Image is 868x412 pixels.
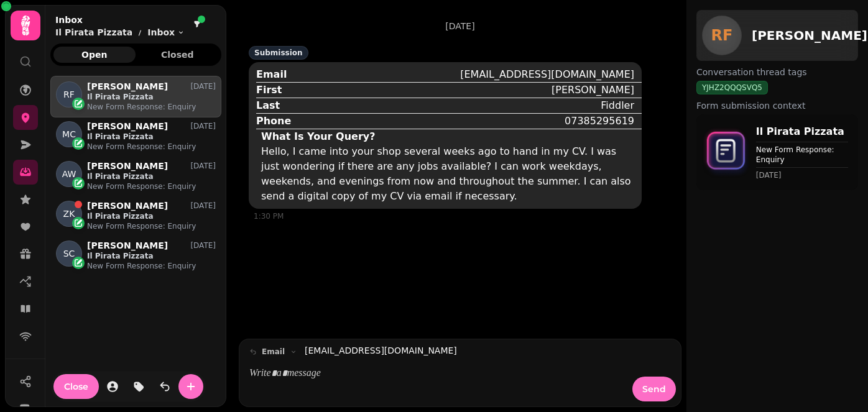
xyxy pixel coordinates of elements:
[87,211,216,221] p: Il Pirata Pizzata
[87,92,216,102] p: Il Pirata Pizzata
[756,124,848,139] p: Il Pirata Pizzata
[87,121,168,132] p: [PERSON_NAME]
[152,374,177,399] button: is-read
[445,20,474,32] p: [DATE]
[601,98,634,113] div: Fiddler
[87,181,216,191] p: New Form Response: Enquiry
[63,50,126,59] span: Open
[552,83,634,98] div: [PERSON_NAME]
[87,221,216,231] p: New Form Response: Enquiry
[62,168,76,180] span: AW
[711,28,733,43] span: RF
[126,374,151,399] button: tag-thread
[87,240,168,251] p: [PERSON_NAME]
[87,161,168,172] p: [PERSON_NAME]
[55,14,185,26] h2: Inbox
[756,170,848,180] time: [DATE]
[256,114,291,129] div: Phone
[249,46,308,60] div: Submission
[55,26,185,39] nav: breadcrumb
[64,382,88,391] span: Close
[147,50,209,59] span: Closed
[190,81,216,91] p: [DATE]
[696,99,858,112] label: Form submission context
[190,121,216,131] p: [DATE]
[87,142,216,152] p: New Form Response: Enquiry
[55,26,132,39] p: Il Pirata Pizzata
[190,161,216,171] p: [DATE]
[178,374,203,399] button: create-convo
[261,129,376,144] div: What Is Your Query?
[53,374,99,399] button: Close
[87,172,216,181] p: Il Pirata Pizzata
[256,98,280,113] div: Last
[87,102,216,112] p: New Form Response: Enquiry
[756,145,848,165] p: New Form Response: Enquiry
[696,66,858,78] label: Conversation thread tags
[137,47,219,63] button: Closed
[147,26,185,39] button: Inbox
[565,114,634,129] div: 07385295619
[642,385,666,393] span: Send
[53,47,136,63] button: Open
[256,67,287,82] div: Email
[305,344,457,357] a: [EMAIL_ADDRESS][DOMAIN_NAME]
[62,128,76,140] span: MC
[244,344,302,359] button: email
[87,251,216,261] p: Il Pirata Pizzata
[701,126,751,178] img: form-icon
[190,240,216,250] p: [DATE]
[254,211,642,221] div: 1:30 PM
[63,247,75,260] span: SC
[87,261,216,271] p: New Form Response: Enquiry
[460,67,634,82] div: [EMAIL_ADDRESS][DOMAIN_NAME]
[261,144,634,204] div: Hello, I came into your shop several weeks ago to hand in my CV. I was just wondering if there ar...
[256,83,282,98] div: First
[190,17,205,32] button: filter
[632,377,676,401] button: Send
[190,201,216,211] p: [DATE]
[752,27,867,44] h2: [PERSON_NAME]
[50,76,221,402] div: grid
[63,88,75,101] span: RF
[63,208,75,220] span: ZK
[87,81,168,92] p: [PERSON_NAME]
[87,132,216,142] p: Il Pirata Pizzata
[87,201,168,211] p: [PERSON_NAME]
[696,81,768,94] div: YJHZ2QQQSVQ5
